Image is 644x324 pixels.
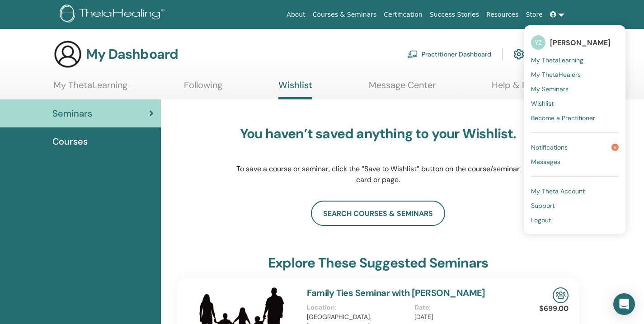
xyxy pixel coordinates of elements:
[307,303,409,312] p: Location :
[414,312,516,322] p: [DATE]
[550,38,611,47] span: [PERSON_NAME]
[236,164,521,185] p: To save a course or seminar, click the “Save to Wishlist” button on the course/seminar card or page.
[531,99,554,108] span: Wishlist
[531,85,569,93] span: My Seminars
[369,80,436,97] a: Message Center
[531,70,581,79] span: My ThetaHealers
[283,6,309,23] a: About
[86,46,178,62] h3: My Dashboard
[311,201,445,226] a: search courses & seminars
[184,80,222,97] a: Following
[531,140,619,155] a: Notifications6
[426,6,483,23] a: Success Stories
[531,216,551,224] span: Logout
[531,96,619,111] a: Wishlist
[52,135,88,148] span: Courses
[531,56,583,64] span: My ThetaLearning
[407,50,418,58] img: chalkboard-teacher.svg
[531,155,619,169] a: Messages
[611,144,619,151] span: 6
[613,293,635,315] div: Open Intercom Messenger
[553,287,569,303] img: In-Person Seminar
[483,6,522,23] a: Resources
[531,32,619,53] a: YZ[PERSON_NAME]
[60,5,168,25] img: logo.png
[309,6,381,23] a: Courses & Seminars
[513,47,524,62] img: cog.svg
[531,158,560,166] span: Messages
[380,6,426,23] a: Certification
[531,111,619,125] a: Become a Practitioner
[307,287,485,299] a: Family Ties Seminar with [PERSON_NAME]
[531,114,595,122] span: Become a Practitioner
[522,6,546,23] a: Store
[531,198,619,213] a: Support
[52,107,92,120] span: Seminars
[539,303,569,314] p: $699.00
[531,202,555,210] span: Support
[53,80,127,97] a: My ThetaLearning
[531,213,619,227] a: Logout
[278,80,312,99] a: Wishlist
[492,80,564,97] a: Help & Resources
[531,35,545,50] span: YZ
[531,53,619,67] a: My ThetaLearning
[531,184,619,198] a: My Theta Account
[414,303,516,312] p: Date :
[53,40,82,69] img: generic-user-icon.jpg
[531,82,619,96] a: My Seminars
[531,67,619,82] a: My ThetaHealers
[531,143,568,151] span: Notifications
[407,44,491,64] a: Practitioner Dashboard
[531,187,585,195] span: My Theta Account
[513,44,564,64] a: My Account
[236,126,521,142] h3: You haven’t saved anything to your Wishlist.
[268,255,488,271] h3: explore these suggested seminars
